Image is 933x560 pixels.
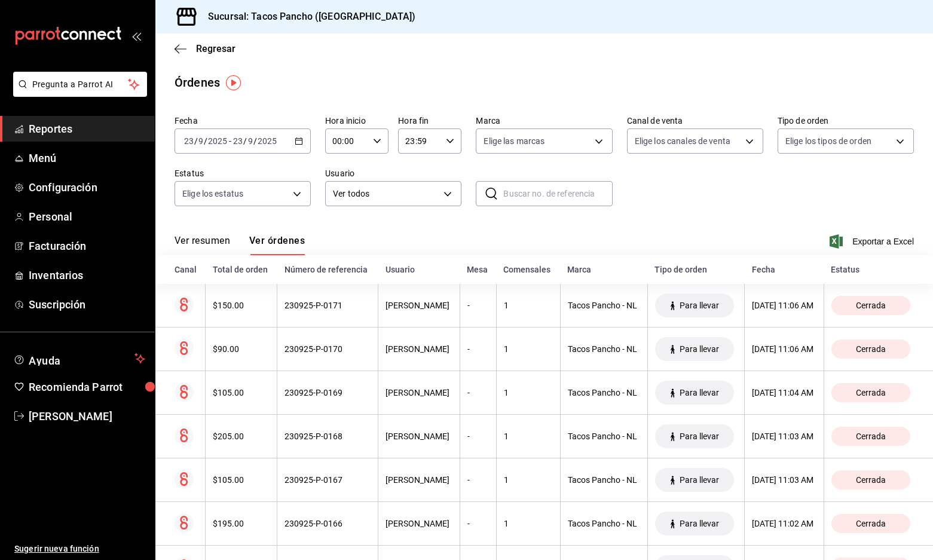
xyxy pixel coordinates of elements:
span: Ver todos [333,188,439,200]
div: $195.00 [213,519,270,528]
div: - [467,344,489,354]
input: -- [183,136,194,146]
span: Elige los estatus [182,188,243,200]
span: Reportes [29,121,145,137]
button: Ver resumen [175,235,230,255]
span: Para llevar [675,388,724,397]
span: Cerrada [851,519,891,528]
div: [DATE] 11:06 AM [752,301,816,310]
div: Comensales [503,265,553,274]
input: -- [233,136,243,146]
div: Tacos Pancho - NL [568,519,640,528]
span: Para llevar [675,432,724,441]
span: Para llevar [675,519,724,528]
span: Elige los canales de venta [635,135,730,147]
div: [PERSON_NAME] [386,301,452,310]
span: Regresar [196,43,235,54]
span: Ayuda [29,351,130,366]
div: Fecha [752,265,817,274]
div: [DATE] 11:03 AM [752,432,816,441]
div: Tacos Pancho - NL [568,344,640,354]
button: Exportar a Excel [832,234,914,249]
span: / [204,136,207,146]
div: 230925-P-0166 [285,519,371,528]
div: Mesa [467,265,489,274]
div: navigation tabs [175,235,305,255]
label: Marca [476,117,612,125]
div: 230925-P-0170 [285,344,371,354]
div: 1 [504,344,553,354]
span: / [243,136,247,146]
div: Estatus [831,265,914,274]
span: Recomienda Parrot [29,379,145,395]
label: Canal de venta [627,117,763,125]
button: Ver órdenes [249,235,305,255]
div: Usuario [386,265,453,274]
div: 1 [504,519,553,528]
span: Cerrada [851,432,891,441]
label: Hora fin [398,117,461,125]
div: 230925-P-0167 [285,475,371,485]
span: Cerrada [851,388,891,397]
div: 230925-P-0171 [285,301,371,310]
div: 1 [504,475,553,485]
div: 1 [504,432,553,441]
span: Suscripción [29,296,145,313]
h3: Sucursal: Tacos Pancho ([GEOGRAPHIC_DATA]) [198,10,416,24]
div: [DATE] 11:02 AM [752,519,816,528]
div: Canal [175,265,198,274]
div: - [467,301,489,310]
label: Usuario [325,169,461,178]
div: 230925-P-0168 [285,432,371,441]
img: Tooltip marker [226,75,241,90]
button: Pregunta a Parrot AI [13,72,147,97]
span: Facturación [29,238,145,254]
div: - [467,432,489,441]
span: Personal [29,209,145,225]
span: Para llevar [675,301,724,310]
button: Regresar [175,43,235,54]
div: 230925-P-0169 [285,388,371,397]
span: [PERSON_NAME] [29,408,145,424]
div: Total de orden [213,265,270,274]
div: [PERSON_NAME] [386,475,452,485]
span: Cerrada [851,301,891,310]
div: [DATE] 11:04 AM [752,388,816,397]
div: $205.00 [213,432,270,441]
div: [PERSON_NAME] [386,432,452,441]
div: - [467,519,489,528]
div: Órdenes [175,74,220,91]
div: $105.00 [213,388,270,397]
div: [PERSON_NAME] [386,519,452,528]
div: $90.00 [213,344,270,354]
span: Cerrada [851,344,891,354]
input: Buscar no. de referencia [503,182,612,206]
div: - [467,388,489,397]
div: Tacos Pancho - NL [568,432,640,441]
div: Tacos Pancho - NL [568,388,640,397]
span: Inventarios [29,267,145,283]
div: $105.00 [213,475,270,485]
div: [PERSON_NAME] [386,388,452,397]
div: [DATE] 11:03 AM [752,475,816,485]
div: [DATE] 11:06 AM [752,344,816,354]
div: [PERSON_NAME] [386,344,452,354]
span: / [253,136,257,146]
label: Tipo de orden [778,117,914,125]
button: open_drawer_menu [131,31,141,41]
div: Número de referencia [285,265,371,274]
input: ---- [207,136,228,146]
div: 1 [504,388,553,397]
span: Para llevar [675,344,724,354]
span: Menú [29,150,145,166]
span: Para llevar [675,475,724,485]
div: Marca [567,265,640,274]
input: ---- [257,136,277,146]
span: - [229,136,231,146]
div: - [467,475,489,485]
label: Hora inicio [325,117,389,125]
input: -- [198,136,204,146]
a: Pregunta a Parrot AI [8,87,147,99]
